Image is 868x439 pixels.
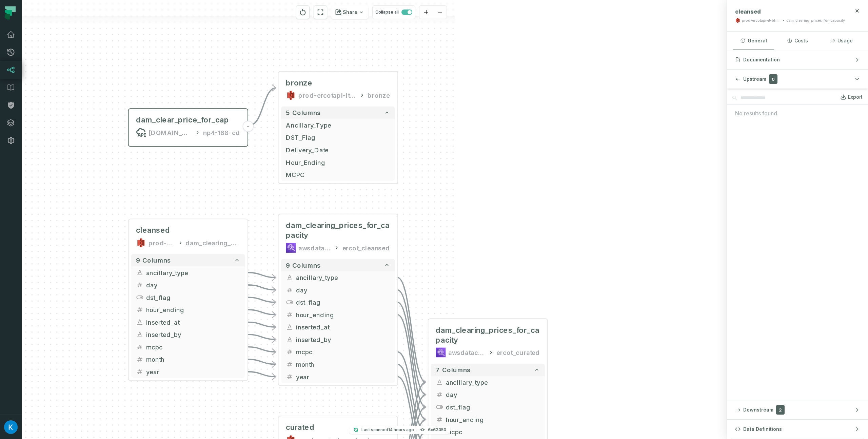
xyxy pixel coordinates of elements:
div: awsdatacatalog [448,347,486,357]
button: zoom in [419,6,433,19]
img: avatar of Kosta Shougaev [4,420,18,434]
span: ancillary_type [446,378,540,387]
g: Edge from 68a3c222fa6486ac3015962335e180f6 to b127bf2b5caa40a6bcbf909b17a93086 [248,285,276,290]
button: hour_ending [281,308,395,321]
span: mcpc [446,427,540,436]
g: Edge from 68a3c222fa6486ac3015962335e180f6 to b127bf2b5caa40a6bcbf909b17a93086 [248,322,276,327]
span: mcpc [296,347,390,356]
span: ancillary_type [146,268,240,277]
button: ancillary_type [431,376,545,388]
span: inserted_at [296,322,390,331]
button: month [131,353,245,366]
button: hour_ending [131,304,245,316]
span: day [146,280,240,289]
div: ercot_curated [496,347,540,357]
button: - [242,121,254,132]
button: DST_Flag [281,131,395,144]
g: Edge from b127bf2b5caa40a6bcbf909b17a93086 to 19ca3d582ee357f36d1e41880f53326d [397,290,426,395]
div: prod-ercotapi-it-bhl-public-cleansed/ercot [149,238,176,248]
span: integer [136,281,143,289]
button: inserted_by [281,333,395,346]
span: mcpc [146,342,240,351]
span: integer [286,286,293,294]
span: month [296,360,390,369]
span: year [296,372,390,381]
span: Ancillary_Type [286,120,390,130]
g: Edge from b127bf2b5caa40a6bcbf909b17a93086 to 19ca3d582ee357f36d1e41880f53326d [397,352,426,432]
span: MCPC [286,170,390,179]
div: awsdatacatalog [298,243,332,253]
span: string [286,323,293,331]
g: Edge from 68a3c222fa6486ac3015962335e180f6 to b127bf2b5caa40a6bcbf909b17a93086 [248,335,276,340]
button: Upstream0 [727,70,868,89]
g: Edge from 68a3c222fa6486ac3015962335e180f6 to b127bf2b5caa40a6bcbf909b17a93086 [248,372,276,377]
button: day [131,279,245,291]
g: Edge from b127bf2b5caa40a6bcbf909b17a93086 to 19ca3d582ee357f36d1e41880f53326d [397,302,426,407]
button: hour_ending [431,413,545,426]
button: inserted_by [131,328,245,341]
g: Edge from 68a3c222fa6486ac3015962335e180f6 to b127bf2b5caa40a6bcbf909b17a93086 [248,297,276,302]
div: api.ercot.com/api/public-reports [149,128,192,137]
button: Downstream2 [727,400,868,419]
span: month [146,355,240,364]
div: dam_clear_price_for_cap [136,115,229,125]
button: day [431,388,545,401]
button: year [281,370,395,383]
g: Edge from b127bf2b5caa40a6bcbf909b17a93086 to 19ca3d582ee357f36d1e41880f53326d [397,315,426,420]
h4: 6c63050 [428,428,446,432]
button: Usage [821,32,862,50]
span: Hour_Ending [286,158,390,167]
span: No results found [735,109,860,117]
span: string [136,319,143,326]
button: Last scanned[DATE] 11:30:36 AM6c63050 [349,426,450,434]
span: inserted_by [146,330,240,339]
span: 9 columns [286,261,320,269]
div: np4-188-cd [203,128,240,137]
relative-time: Aug 19, 2025, 11:30 AM GMT+3 [388,427,414,432]
span: integer [436,391,443,398]
g: Edge from 68a3c222fa6486ac3015962335e180f6 to b127bf2b5caa40a6bcbf909b17a93086 [248,272,276,278]
span: dst_flag [446,402,540,412]
button: Hour_Ending [281,156,395,169]
g: Edge from 68a3c222fa6486ac3015962335e180f6 to b127bf2b5caa40a6bcbf909b17a93086 [248,347,276,352]
span: curated [286,422,314,432]
span: inserted_at [146,318,240,327]
span: 2 [776,405,785,415]
span: hour_ending [296,310,390,319]
span: integer [136,368,143,376]
button: dst_flag [131,291,245,304]
span: ancillary_type [296,273,390,282]
span: dst_flag [146,293,240,302]
span: boolean [136,293,143,301]
button: zoom out [433,6,447,19]
button: inserted_at [131,316,245,328]
span: string [136,269,143,276]
button: Delivery_Date [281,144,395,156]
div: ercot_cleansed [342,243,390,253]
span: 0 [769,74,777,84]
button: Documentation [727,50,868,69]
button: mcpc [281,346,395,358]
span: integer [436,416,443,423]
span: boolean [286,299,293,306]
span: 5 columns [286,109,320,116]
button: dst_flag [431,401,545,413]
button: Data Definitions [727,420,868,439]
span: 9 columns [136,256,171,264]
div: bronze [368,90,390,100]
button: inserted_at [281,321,395,333]
p: Last scanned [361,426,414,433]
button: year [131,365,245,378]
span: integer [136,356,143,363]
span: Data Definitions [743,426,782,433]
span: float [136,343,143,351]
div: prod-ercotapi-it-bhl-public-raw/ercot/dam_clearing_prices_for_capacity [298,90,357,100]
span: year [146,367,240,376]
span: integer [286,361,293,368]
div: prod-ercotapi-it-bhl-public-cleansed/ercot [742,18,780,23]
div: dam_clearing_prices_for_capacity [786,18,845,23]
button: mcpc [431,426,545,438]
div: dam_clearing_prices_for_capacity [185,238,240,248]
span: day [446,390,540,399]
span: bronze [286,78,313,88]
